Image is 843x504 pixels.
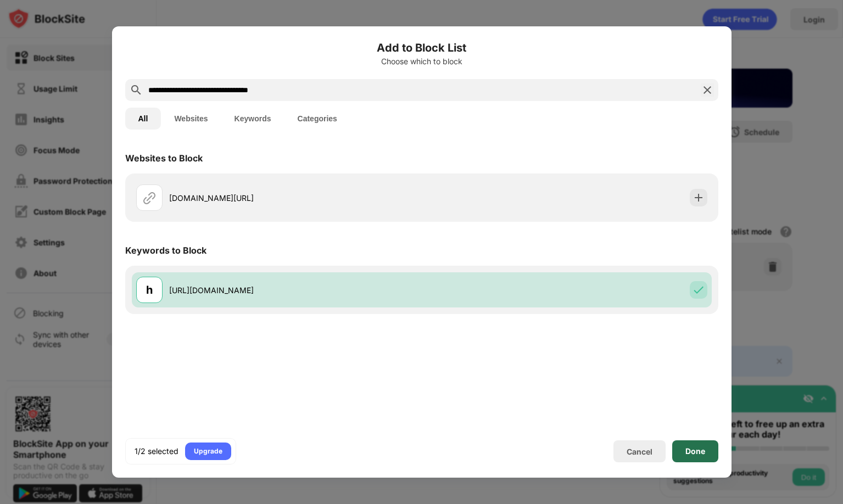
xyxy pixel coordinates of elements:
button: Keywords [221,108,284,130]
div: Websites to Block [125,153,203,164]
button: Websites [161,108,221,130]
div: Keywords to Block [125,245,206,256]
h6: Add to Block List [125,40,718,56]
button: Categories [284,108,350,130]
img: search.svg [130,83,143,97]
div: [URL][DOMAIN_NAME] [169,284,422,296]
div: Cancel [627,447,652,456]
div: Choose which to block [125,57,718,66]
div: h [146,282,153,298]
div: Done [685,447,705,456]
button: All [125,108,161,130]
img: search-close [701,83,714,97]
img: url.svg [143,191,156,204]
div: Upgrade [194,446,222,457]
div: [DOMAIN_NAME][URL] [169,192,422,204]
div: 1/2 selected [135,446,178,457]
